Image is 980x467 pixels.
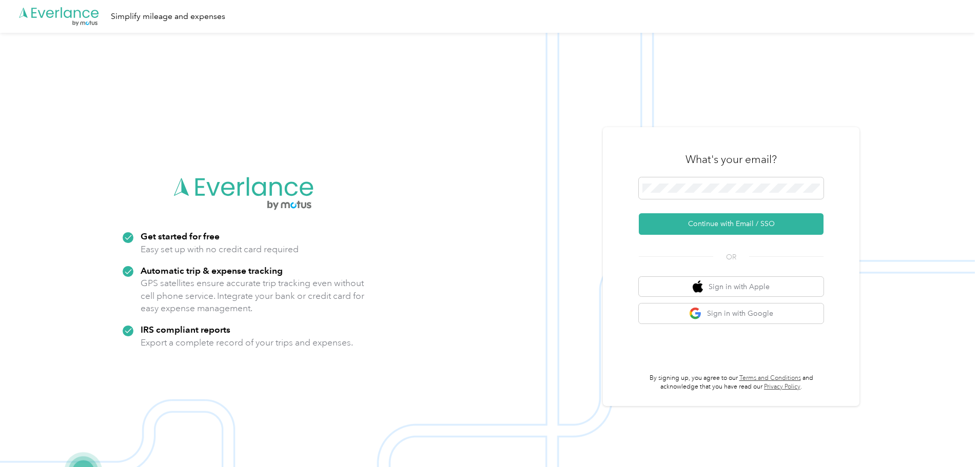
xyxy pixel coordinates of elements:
[689,307,702,320] img: google logo
[739,374,801,382] a: Terms and Conditions
[141,324,230,335] strong: IRS compliant reports
[639,303,824,323] button: google logoSign in with Google
[141,265,283,276] strong: Automatic trip & expense tracking
[111,10,225,23] div: Simplify mileage and expenses
[764,383,800,391] a: Privacy Policy
[639,374,824,392] p: By signing up, you agree to our and acknowledge that you have read our .
[685,152,777,167] h3: What's your email?
[639,277,824,297] button: apple logoSign in with Apple
[141,336,353,349] p: Export a complete record of your trips and expenses.
[639,213,824,235] button: Continue with Email / SSO
[693,280,703,293] img: apple logo
[713,252,749,262] span: OR
[141,277,365,315] p: GPS satellites ensure accurate trip tracking even without cell phone service. Integrate your bank...
[141,243,299,256] p: Easy set up with no credit card required
[141,231,220,241] strong: Get started for free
